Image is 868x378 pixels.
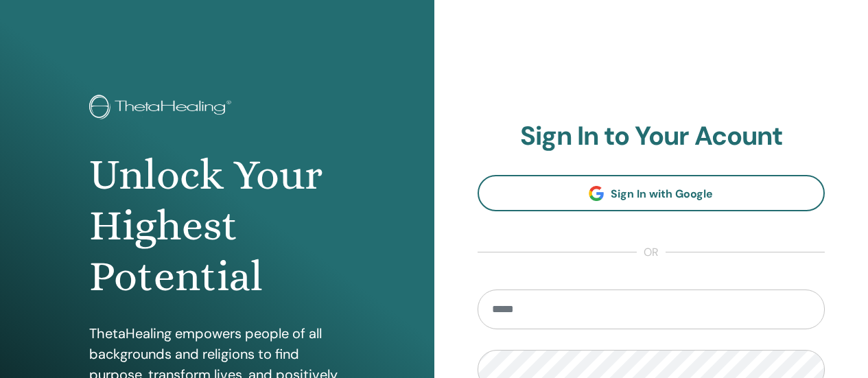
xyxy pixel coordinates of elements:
h2: Sign In to Your Acount [478,121,825,152]
span: or [637,244,666,261]
a: Sign In with Google [478,175,825,211]
h1: Unlock Your Highest Potential [89,150,344,303]
span: Sign In with Google [611,187,713,201]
